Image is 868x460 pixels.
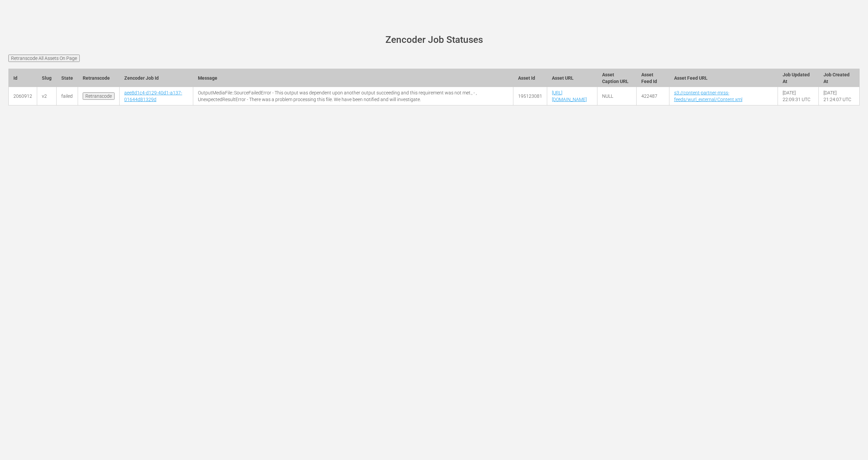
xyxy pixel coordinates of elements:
th: Asset Caption URL [597,69,637,87]
th: Asset Id [513,69,547,87]
td: 2060912 [9,87,37,105]
input: Retranscode All Assets On Page [8,55,80,62]
a: aee8d1c4-d129-40d1-a137-01644d81329d [124,90,182,102]
th: Retranscode [78,69,120,87]
td: 422487 [636,87,669,105]
td: 195123081 [513,87,547,105]
th: Asset URL [547,69,597,87]
th: Zencoder Job Id [120,69,193,87]
td: NULL [597,87,637,105]
h1: Zencoder Job Statuses [18,35,850,45]
td: failed [57,87,78,105]
td: [DATE] 22:09:31 UTC [778,87,818,105]
th: Asset Feed Id [636,69,669,87]
td: [DATE] 21:24:07 UTC [818,87,859,105]
a: [URL][DOMAIN_NAME] [552,90,587,102]
th: State [57,69,78,87]
th: Slug [37,69,57,87]
th: Asset Feed URL [669,69,778,87]
th: Job Updated At [778,69,818,87]
th: Id [9,69,37,87]
td: v2 [37,87,57,105]
a: s3://content-partner-mrss-feeds/wurl_external/Content.xml [674,90,742,102]
td: OutputMediaFile::SourceFailedError - This output was dependent upon another output succeeding and... [193,87,513,105]
input: Retranscode [83,92,115,100]
th: Job Created At [818,69,859,87]
th: Message [193,69,513,87]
